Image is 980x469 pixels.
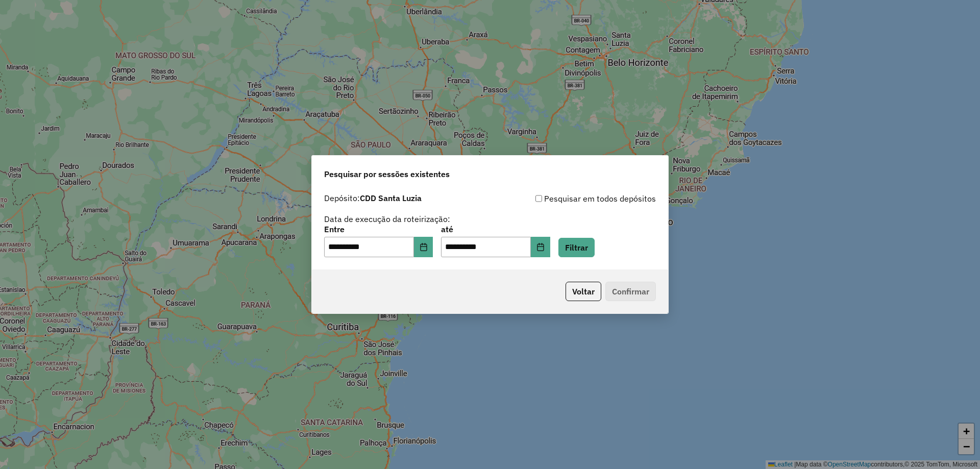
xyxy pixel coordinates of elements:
span: Pesquisar por sessões existentes [324,168,450,180]
button: Choose Date [531,237,550,257]
label: Depósito: [324,192,422,204]
button: Choose Date [414,237,433,257]
div: Pesquisar em todos depósitos [490,192,656,205]
button: Filtrar [558,238,595,257]
strong: CDD Santa Luzia [360,193,422,203]
button: Voltar [566,282,601,301]
label: Entre [324,223,433,235]
label: até [441,223,550,235]
label: Data de execução da roteirização: [324,213,450,225]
